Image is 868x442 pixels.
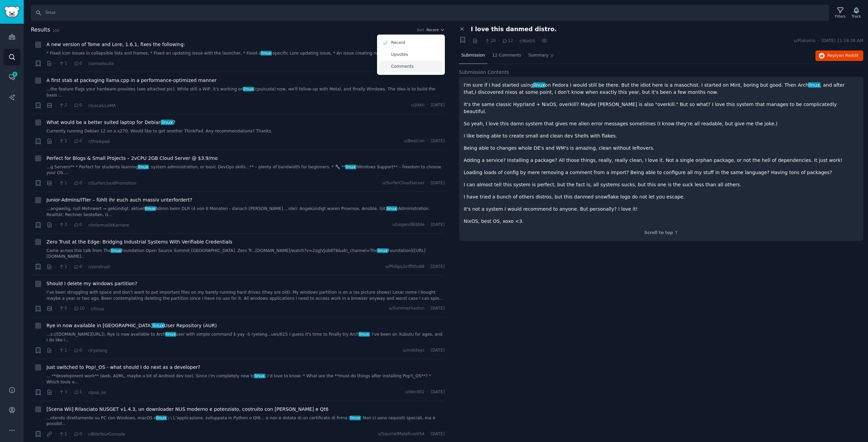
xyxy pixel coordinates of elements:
[46,248,445,260] a: Came across this talk from ThelinuxFoundation Open Source Summit [GEOGRAPHIC_DATA]. Zero Tr...[DO...
[70,60,71,67] span: ·
[46,206,445,218] a: ...angweilig, null Mehrwert → gekündigt. aktuelllinuxAdmin beim DLR (4 von 6 Monaten - danach [PE...
[88,223,129,228] span: r/InformatikKarriere
[55,102,56,109] span: ·
[498,37,499,44] span: ·
[84,60,86,67] span: ·
[427,306,428,312] span: ·
[70,305,71,312] span: ·
[59,222,67,228] span: 3
[464,132,859,140] p: I like being able to create small and clean dev Shells with flakes.
[835,14,846,19] div: Filters
[431,348,445,354] span: [DATE]
[391,52,408,58] p: Upvotes
[528,52,548,59] span: Summary
[391,40,406,46] p: Recent
[55,222,56,229] span: ·
[88,181,136,186] span: r/SurfercloudPromotion
[459,69,509,76] span: Submission Contents
[427,222,428,228] span: ·
[84,180,86,187] span: ·
[152,323,164,328] span: linux
[794,38,815,44] span: u/Plakama
[84,263,86,270] span: ·
[46,364,200,371] a: Just switched to Pop!_OS - what should I do next as a developer?
[70,102,71,109] span: ·
[46,77,217,84] span: A first stab at packaging llama.cpp in a performance-optimized manner
[46,164,445,176] a: ...g Servers** * Perfect for students learninglinux, system administration, or basic DevOps skill...
[46,155,218,162] a: Perfect for Blogs & Small Projects – 2vCPU 2GB Cloud Server @ $3.9/mo
[31,5,829,21] input: Search Keyword
[358,332,370,337] span: linux
[46,415,445,427] a: ...ntendo direttamente su PC con Windows, macOS elinux.\ \ L’applicazione, sviluppata in Python e...
[464,230,859,236] div: Scroll to top ↑
[70,430,71,438] span: ·
[427,27,445,32] button: Recent
[427,27,439,32] span: Recent
[165,332,176,337] span: linux
[378,431,425,437] span: u/SquirrelMaleficent54
[70,222,71,229] span: ·
[427,389,428,395] span: ·
[345,165,356,169] span: linux
[350,416,361,420] span: linux
[411,102,425,108] span: u/jikkii
[55,430,56,438] span: ·
[431,431,445,437] span: [DATE]
[46,322,217,329] a: Rye in now available in [GEOGRAPHIC_DATA]linuxUser Repository (AUR)
[70,138,71,145] span: ·
[827,53,859,59] span: Reply
[46,128,445,134] a: Currently running Debian 12 on a x270. Would like to get another ThinkPad. Any recommendations? T...
[46,86,445,98] a: ...the feature flags your hardware provides (see attached pic). While still a WIP, it's working o...
[427,264,428,270] span: ·
[55,347,56,354] span: ·
[464,120,859,127] p: So yeah, I love this damn system that gives me alien error messages sometimes (I know they're all...
[464,101,859,115] p: It's the same classic Hyprland + NixOS, overkill? Maybe [PERSON_NAME] is also "overkill." But so ...
[55,180,56,187] span: ·
[91,307,104,311] span: r/linux
[46,50,445,57] a: * Fixed icon issues in collapsible lists and frames, * Fixed an updating issue with the launcher,...
[431,102,445,108] span: [DATE]
[431,180,445,186] span: [DATE]
[87,305,88,312] span: ·
[464,157,859,164] p: Adding a service? Installing a package? All those things, really, really clean, I love it. Not a ...
[31,26,50,34] span: Results
[852,14,861,19] div: Track
[55,305,56,312] span: ·
[849,6,863,20] button: Track
[74,348,82,354] span: 0
[46,238,232,246] a: Zero Trust at the Edge: Bridging Industrial Systems With Verifiable Credentials
[464,82,859,96] p: I'm sure if I had started using on Fedora I would still be there. But the idiot here is a masochi...
[260,51,272,56] span: linux
[431,306,445,312] span: [DATE]
[461,52,485,59] span: Submission
[55,263,56,270] span: ·
[46,280,137,287] a: Should I delete my windows partition?
[88,103,116,108] span: r/LocalLLaMA
[161,120,173,125] span: linux
[417,27,424,32] div: Sort
[12,72,18,77] span: 8
[502,38,513,44] span: 12
[59,180,67,186] span: 1
[46,41,185,48] a: A new version of Tome and Lore, 1.6.1, fixes the following:
[391,64,414,70] p: Comments
[4,6,20,18] img: GummySearch logo
[464,193,859,201] p: I have tried a bunch of others distros, but this danmed snowflake logo do not let you escape.
[111,248,122,253] span: linux
[59,61,67,67] span: 1
[46,406,329,413] a: [Scena Wii] Rilasciato NUSGET v1.4.3, un downloader NUS moderno e potenziato, costruito con [PERS...
[405,389,425,395] span: u/dec002
[46,322,217,329] span: Rye in now available in [GEOGRAPHIC_DATA] User Repository (AUR)
[46,119,175,126] span: What would be a better suited laptop for Debian ?
[427,180,428,186] span: ·
[70,347,71,354] span: ·
[516,37,517,44] span: ·
[88,432,125,437] span: r/BiteYourConsole
[492,52,521,59] span: 12 Comments
[386,206,397,211] span: linux
[88,390,106,395] span: r/pop_os
[485,38,496,44] span: 20
[427,431,428,437] span: ·
[84,102,86,109] span: ·
[74,222,82,228] span: 0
